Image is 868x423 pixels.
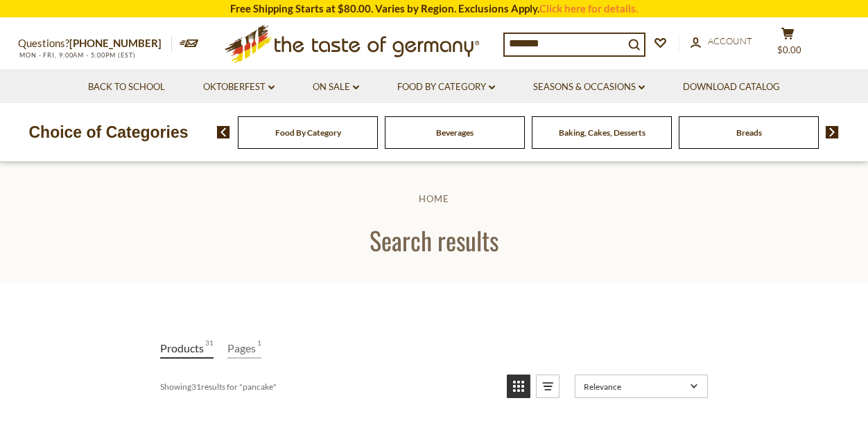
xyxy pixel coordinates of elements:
a: Download Catalog [683,80,780,95]
a: Sort options [575,375,708,398]
a: Food By Category [275,127,341,138]
div: Showing results for " " [160,375,496,398]
h1: Search results [43,224,825,255]
span: 31 [205,339,214,357]
p: Questions? [18,35,172,53]
a: Breads [736,127,762,138]
a: Home [419,193,449,204]
a: [PHONE_NUMBER] [69,37,162,49]
a: Back to School [88,80,165,95]
a: Seasons & Occasions [533,80,645,95]
a: View Products Tab [160,339,214,359]
span: 1 [257,339,261,357]
span: Relevance [584,381,686,392]
a: Click here for details. [539,2,638,15]
span: $0.00 [777,44,801,55]
a: View Pages Tab [227,339,261,359]
span: MON - FRI, 9:00AM - 5:00PM (EST) [18,51,136,59]
button: $0.00 [767,27,808,62]
a: View grid mode [507,375,530,398]
span: Account [708,35,752,46]
img: previous arrow [217,126,230,138]
a: Oktoberfest [203,80,275,95]
a: Account [691,34,752,49]
b: 31 [191,381,201,392]
a: View list mode [536,375,559,398]
a: On Sale [313,80,359,95]
img: next arrow [826,126,839,138]
a: Food By Category [397,80,495,95]
a: Baking, Cakes, Desserts [559,127,645,138]
a: Beverages [436,127,474,138]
